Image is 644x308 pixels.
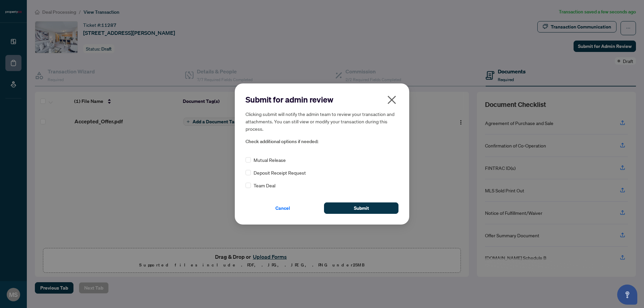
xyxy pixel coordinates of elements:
span: close [386,95,397,105]
span: Submit [354,203,369,213]
span: Cancel [275,203,290,213]
span: Team Deal [254,182,275,189]
span: Mutual Release [254,156,286,164]
h2: Submit for admin review [246,94,398,105]
span: Check additional options if needed: [246,138,398,145]
h5: Clicking submit will notify the admin team to review your transaction and attachments. You can st... [246,110,398,132]
button: Submit [324,202,398,214]
button: Cancel [246,202,320,214]
button: Open asap [617,285,637,305]
span: Deposit Receipt Request [254,169,306,176]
